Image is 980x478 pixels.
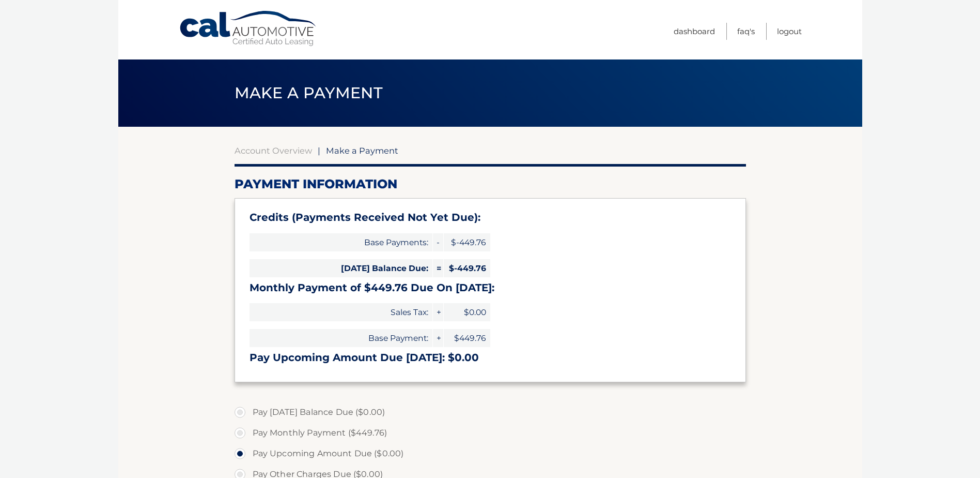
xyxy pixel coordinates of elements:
[250,259,432,277] span: [DATE] Balance Due:
[433,233,443,251] span: -
[433,303,443,321] span: +
[250,211,731,224] h3: Credits (Payments Received Not Yet Due):
[250,329,432,347] span: Base Payment:
[250,351,731,364] h3: Pay Upcoming Amount Due [DATE]: $0.00
[235,83,383,102] span: Make a Payment
[444,259,490,277] span: $-449.76
[250,281,731,294] h3: Monthly Payment of $449.76 Due On [DATE]:
[235,423,746,443] label: Pay Monthly Payment ($449.76)
[444,303,490,321] span: $0.00
[179,10,318,47] a: Cal Automotive
[737,23,755,40] a: FAQ's
[444,329,490,347] span: $449.76
[250,233,432,251] span: Base Payments:
[250,303,432,321] span: Sales Tax:
[235,176,746,192] h2: Payment Information
[444,233,490,251] span: $-449.76
[433,329,443,347] span: +
[433,259,443,277] span: =
[318,145,320,156] span: |
[235,402,746,423] label: Pay [DATE] Balance Due ($0.00)
[235,145,312,156] a: Account Overview
[777,23,802,40] a: Logout
[326,145,398,156] span: Make a Payment
[235,443,746,464] label: Pay Upcoming Amount Due ($0.00)
[674,23,715,40] a: Dashboard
